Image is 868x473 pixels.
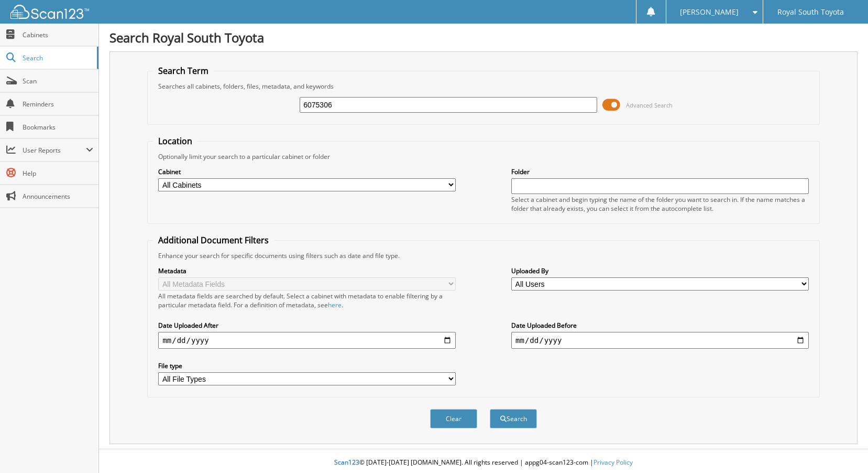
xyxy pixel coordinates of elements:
button: Clear [430,409,477,428]
label: File type [158,361,456,370]
span: Announcements [23,192,93,201]
input: end [511,332,809,349]
a: Privacy Policy [594,458,633,467]
legend: Search Term [153,65,214,77]
label: Folder [511,167,809,176]
div: Enhance your search for specific documents using filters such as date and file type. [153,251,814,260]
iframe: Chat Widget [816,423,868,473]
div: Select a cabinet and begin typing the name of the folder you want to search in. If the name match... [511,195,809,213]
span: Scan [23,77,93,85]
legend: Additional Document Filters [153,234,274,246]
div: Searches all cabinets, folders, files, metadata, and keywords [153,82,814,91]
span: Cabinets [23,30,93,39]
img: scan123-logo-white.svg [10,5,89,19]
span: User Reports [23,146,86,155]
span: Help [23,169,93,178]
label: Uploaded By [511,266,809,275]
label: Metadata [158,266,456,275]
span: Royal South Toyota [777,9,844,15]
span: Search [23,53,92,62]
label: Date Uploaded After [158,321,456,330]
label: Date Uploaded Before [511,321,809,330]
span: Scan123 [334,458,359,467]
span: Bookmarks [23,123,93,132]
div: Optionally limit your search to a particular cabinet or folder [153,152,814,161]
h1: Search Royal South Toyota [109,29,858,46]
input: start [158,332,456,349]
span: Reminders [23,100,93,109]
span: [PERSON_NAME] [680,9,739,15]
div: All metadata fields are searched by default. Select a cabinet with metadata to enable filtering b... [158,292,456,309]
button: Search [490,409,537,428]
label: Cabinet [158,167,456,176]
span: Advanced Search [626,101,673,109]
a: here [328,300,342,309]
legend: Location [153,135,197,147]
